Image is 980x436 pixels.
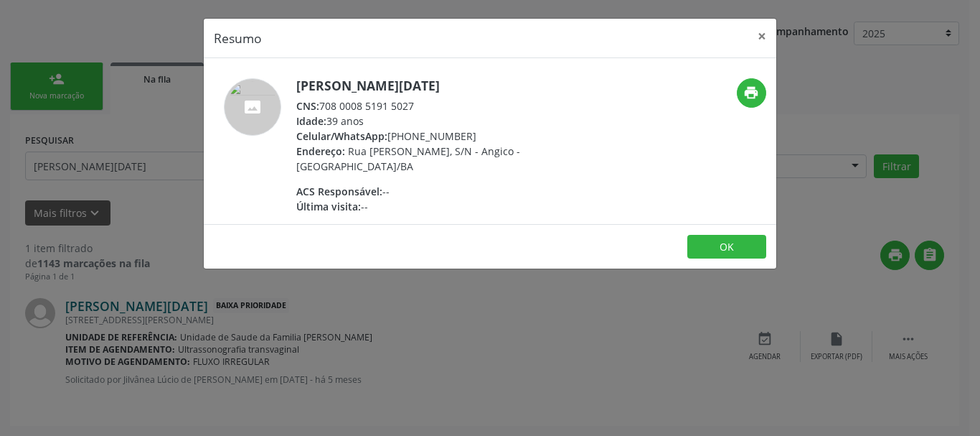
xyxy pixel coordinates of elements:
[296,185,382,198] span: ACS Responsável:
[224,78,281,136] img: accompaniment
[748,19,776,54] button: Close
[296,184,575,199] div: --
[296,99,319,113] span: CNS:
[737,78,766,108] button: print
[296,114,326,128] span: Idade:
[296,113,575,129] div: 39 anos
[296,144,520,173] span: Rua [PERSON_NAME], S/N - Angico - [GEOGRAPHIC_DATA]/BA
[296,129,575,144] div: [PHONE_NUMBER]
[296,78,575,93] h5: [PERSON_NAME][DATE]
[296,199,575,214] div: --
[214,29,262,47] h5: Resumo
[296,144,345,158] span: Endereço:
[687,235,766,259] button: OK
[743,85,759,101] i: print
[296,98,575,113] div: 708 0008 5191 5027
[296,129,387,143] span: Celular/WhatsApp:
[296,200,361,213] span: Última visita:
